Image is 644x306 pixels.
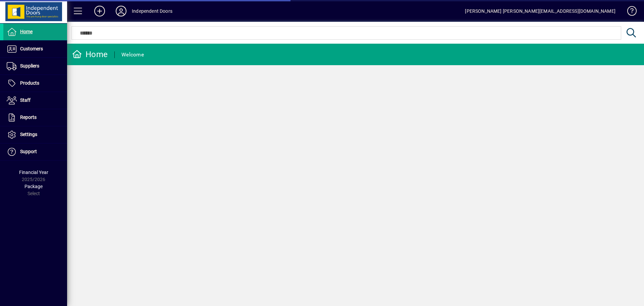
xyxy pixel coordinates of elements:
[465,6,615,16] div: [PERSON_NAME] [PERSON_NAME][EMAIL_ADDRESS][DOMAIN_NAME]
[121,49,144,60] div: Welcome
[3,109,67,126] a: Reports
[19,170,48,175] span: Financial Year
[20,149,37,154] span: Support
[72,49,108,60] div: Home
[3,143,67,160] a: Support
[20,115,37,120] span: Reports
[20,132,37,137] span: Settings
[20,29,33,34] span: Home
[3,75,67,92] a: Products
[89,5,110,17] button: Add
[24,184,43,189] span: Package
[20,63,39,69] span: Suppliers
[132,6,172,16] div: Independent Doors
[20,80,39,86] span: Products
[3,58,67,75] a: Suppliers
[3,92,67,109] a: Staff
[3,126,67,143] a: Settings
[3,41,67,57] a: Customers
[110,5,132,17] button: Profile
[622,1,636,23] a: Knowledge Base
[20,97,31,103] span: Staff
[20,46,43,51] span: Customers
